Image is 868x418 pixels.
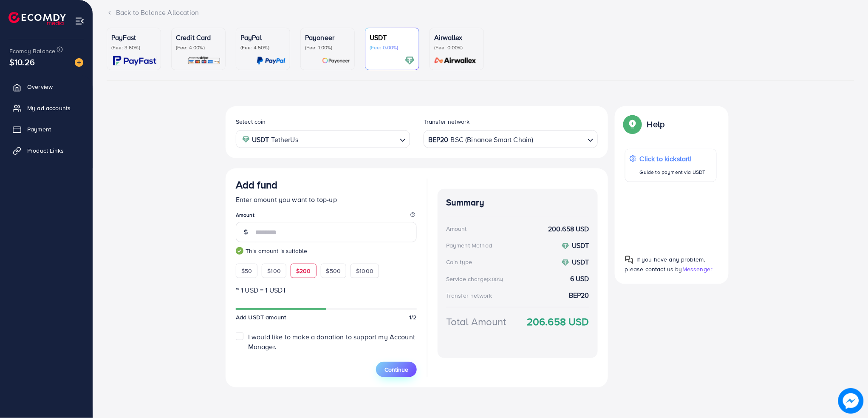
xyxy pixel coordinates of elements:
[236,194,417,205] p: Enter amount you want to top-up
[6,100,86,117] a: My ad accounts
[27,82,53,91] span: Overview
[75,16,85,26] img: menu
[434,44,479,51] p: (Fee: 0.00%)
[370,44,415,51] p: (Fee: 0.00%)
[570,274,589,284] strong: 6 USD
[572,241,589,250] strong: USDT
[625,255,705,273] span: If you have any problem, please contact us by
[6,142,86,159] a: Product Links
[640,167,706,177] p: Guide to payment via USDT
[569,290,589,300] strong: BEP20
[111,32,156,43] p: PayFast
[248,332,415,351] span: I would like to make a donation to support my Account Manager.
[446,314,506,329] div: Total Amount
[236,247,417,255] small: This amount is suitable
[428,134,449,146] strong: BEP20
[236,313,286,321] span: Add USDT amount
[267,267,281,275] span: $100
[322,56,350,65] img: card
[548,224,589,234] strong: 200.658 USD
[252,134,269,146] strong: USDT
[8,12,66,25] img: logo
[446,197,589,208] h4: Summary
[446,225,467,233] div: Amount
[572,257,589,267] strong: USDT
[236,117,266,126] label: Select coin
[434,32,479,43] p: Airwallex
[625,117,640,132] img: Popup guide
[446,275,506,283] div: Service charge
[27,104,71,112] span: My ad accounts
[176,44,221,51] p: (Fee: 4.00%)
[27,125,51,134] span: Payment
[240,44,286,51] p: (Fee: 4.50%)
[326,267,341,275] span: $500
[625,256,633,264] img: Popup guide
[424,117,470,126] label: Transfer network
[562,259,569,267] img: coin
[6,78,86,95] a: Overview
[257,56,286,65] img: card
[640,154,706,164] p: Click to kickstart!
[305,44,350,51] p: (Fee: 1.00%)
[242,136,250,143] img: coin
[487,276,503,283] small: (3.00%)
[432,56,479,65] img: card
[446,241,492,250] div: Payment Method
[838,388,864,414] img: image
[187,56,221,65] img: card
[236,211,417,222] legend: Amount
[9,56,35,68] span: $10.26
[236,130,410,148] div: Search for option
[236,247,243,255] img: guide
[296,267,311,275] span: $200
[376,362,417,377] button: Continue
[682,265,712,273] span: Messenger
[241,267,252,275] span: $50
[527,314,589,329] strong: 206.658 USD
[410,313,417,321] span: 1/2
[446,258,472,266] div: Coin type
[451,134,534,146] span: BSC (Binance Smart Chain)
[236,179,277,191] h3: Add fund
[107,8,854,17] div: Back to Balance Allocation
[405,56,415,65] img: card
[562,242,569,250] img: coin
[424,130,598,148] div: Search for option
[111,44,156,51] p: (Fee: 3.60%)
[271,134,298,146] span: TetherUs
[647,119,665,129] p: Help
[385,365,408,374] span: Continue
[75,58,83,67] img: image
[6,121,86,138] a: Payment
[9,47,55,55] span: Ecomdy Balance
[240,32,286,43] p: PayPal
[370,32,415,43] p: USDT
[27,146,64,155] span: Product Links
[113,56,156,65] img: card
[236,285,417,295] p: ~ 1 USD = 1 USDT
[305,32,350,43] p: Payoneer
[356,267,373,275] span: $1000
[446,291,492,300] div: Transfer network
[301,133,396,146] input: Search for option
[176,32,221,43] p: Credit Card
[534,133,584,146] input: Search for option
